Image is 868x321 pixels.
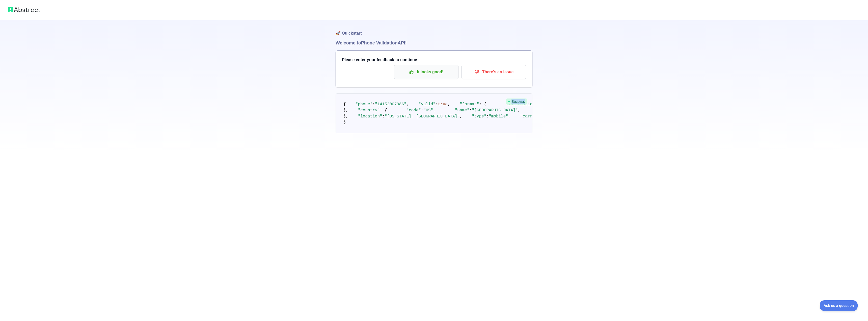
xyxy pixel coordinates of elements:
[385,114,460,119] span: "[US_STATE], [GEOGRAPHIC_DATA]"
[394,65,458,79] button: It looks good!
[462,65,526,79] button: There's an issue
[380,108,387,113] span: : {
[436,102,438,107] span: :
[438,102,448,107] span: true
[8,6,40,13] img: Abstract logo
[479,102,486,107] span: : {
[372,102,375,107] span: :
[358,108,380,113] span: "country"
[342,57,526,63] h3: Please enter your feedback to continue
[455,108,470,113] span: "name"
[472,108,518,113] span: "[GEOGRAPHIC_DATA]"
[486,114,489,119] span: :
[469,108,472,113] span: :
[375,102,406,107] span: "14152007986"
[460,114,462,119] span: ,
[518,108,520,113] span: ,
[406,102,409,107] span: ,
[423,108,433,113] span: "US"
[382,114,385,119] span: :
[460,102,479,107] span: "format"
[489,114,508,119] span: "mobile"
[358,114,382,119] span: "location"
[508,114,511,119] span: ,
[820,300,858,311] iframe: Toggle Customer Support
[433,108,436,113] span: ,
[421,108,423,113] span: :
[406,108,421,113] span: "code"
[520,114,542,119] span: "carrier"
[398,68,455,76] p: It looks good!
[506,98,527,105] span: Success
[465,68,522,76] p: There's an issue
[343,102,663,125] code: }, }, }
[343,102,346,107] span: {
[472,114,486,119] span: "type"
[356,102,372,107] span: "phone"
[419,102,436,107] span: "valid"
[506,102,542,107] span: "international"
[336,39,532,46] h1: Welcome to Phone Validation API!
[336,20,532,39] h1: 🚀 Quickstart
[448,102,450,107] span: ,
